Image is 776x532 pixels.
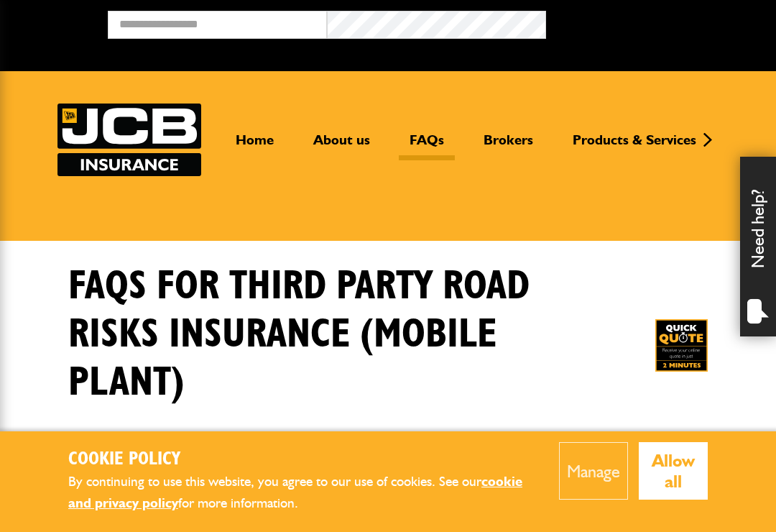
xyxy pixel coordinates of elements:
a: JCB Insurance Services [57,104,201,176]
a: Products & Services [562,132,707,160]
h2: Third Party Road Risks Insurance (Mobile Plant) [68,429,708,478]
p: By continuing to use this website, you agree to our use of cookies. See our for more information. [68,471,537,515]
h1: FAQS for Third Party Road Risks Insurance (Mobile Plant) [68,262,619,408]
button: Broker Login [546,11,765,33]
button: Manage [559,442,628,500]
div: Need help? [740,157,776,336]
a: About us [302,132,381,160]
a: Get your insurance quote in just 2-minutes [655,319,708,372]
h2: Cookie Policy [68,449,537,471]
img: Quick Quote [655,319,708,372]
a: FAQs [399,132,455,160]
img: JCB Insurance Services logo [57,104,201,176]
a: Brokers [473,132,544,160]
a: Home [225,132,285,160]
button: Allow all [639,442,708,500]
